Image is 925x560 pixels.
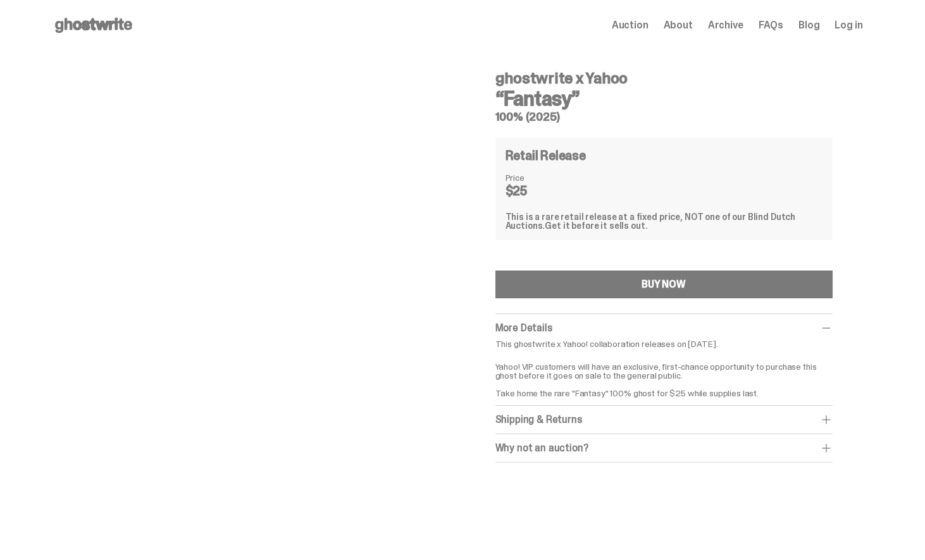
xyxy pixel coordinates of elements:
a: Log in [835,20,862,30]
a: FAQs [759,20,783,30]
h5: 100% (2025) [495,111,833,123]
a: Archive [708,20,743,30]
p: Yahoo! VIP customers will have an exclusive, first-chance opportunity to purchase this ghost befo... [495,353,833,398]
div: Shipping & Returns [495,413,833,426]
button: BUY NOW [495,271,833,298]
h4: Retail Release [506,149,586,162]
a: Auction [612,20,649,30]
div: Why not an auction? [495,442,833,454]
span: Get it before it sells out. [545,220,647,231]
span: More Details [495,321,552,334]
a: About [664,20,693,30]
h4: ghostwrite x Yahoo [495,71,833,86]
h3: “Fantasy” [495,88,833,109]
div: BUY NOW [642,279,686,289]
dd: $25 [506,185,569,197]
div: This is a rare retail release at a fixed price, NOT one of our Blind Dutch Auctions. [506,212,823,230]
a: Blog [798,20,819,30]
dt: Price [506,173,569,182]
p: This ghostwrite x Yahoo! collaboration releases on [DATE]. [495,339,833,348]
